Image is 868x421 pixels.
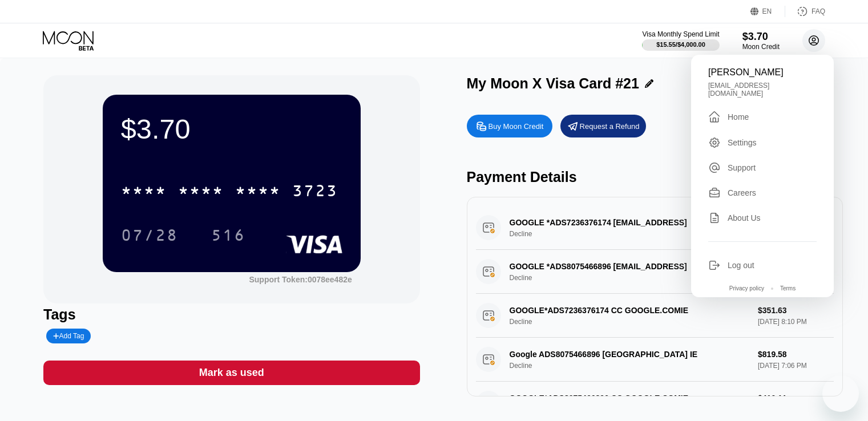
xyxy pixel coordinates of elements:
[560,115,646,137] div: Request a Refund
[780,285,796,292] div: Terms
[642,30,719,38] div: Visa Monthly Spend Limit
[488,122,544,131] div: Buy Moon Credit
[785,6,825,17] div: FAQ
[112,221,187,249] div: 07/28
[708,110,817,124] div: Home
[46,329,91,343] div: Add Tag
[43,361,419,385] div: Mark as used
[708,161,817,174] div: Support
[467,75,639,92] div: My Moon X Visa Card #21
[812,7,825,15] div: FAQ
[742,31,780,43] div: $3.70
[742,31,780,51] div: $3.70Moon Credit
[729,285,764,292] div: Privacy policy
[292,183,338,201] div: 3723
[708,136,817,149] div: Settings
[467,169,843,185] div: Payment Details
[762,7,772,15] div: EN
[708,110,721,124] div: 
[742,43,780,51] div: Moon Credit
[708,82,817,98] div: [EMAIL_ADDRESS][DOMAIN_NAME]
[708,259,817,272] div: Log out
[642,30,719,51] div: Visa Monthly Spend Limit$15.55/$4,000.00
[467,115,552,137] div: Buy Moon Credit
[728,138,757,147] div: Settings
[53,332,84,340] div: Add Tag
[249,275,352,284] div: Support Token: 0078ee482e
[43,306,419,323] div: Tags
[708,187,817,199] div: Careers
[249,275,352,284] div: Support Token:0078ee482e
[211,228,245,246] div: 516
[750,6,785,17] div: EN
[822,375,859,412] iframe: Кнопка запуска окна обмена сообщениями
[121,228,178,246] div: 07/28
[199,366,264,379] div: Mark as used
[728,112,749,122] div: Home
[728,163,756,172] div: Support
[580,122,640,131] div: Request a Refund
[728,213,761,222] div: About Us
[708,67,817,78] div: [PERSON_NAME]
[708,212,817,224] div: About Us
[203,221,254,249] div: 516
[656,41,705,48] div: $15.55 / $4,000.00
[728,261,754,270] div: Log out
[728,188,756,197] div: Careers
[121,113,342,145] div: $3.70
